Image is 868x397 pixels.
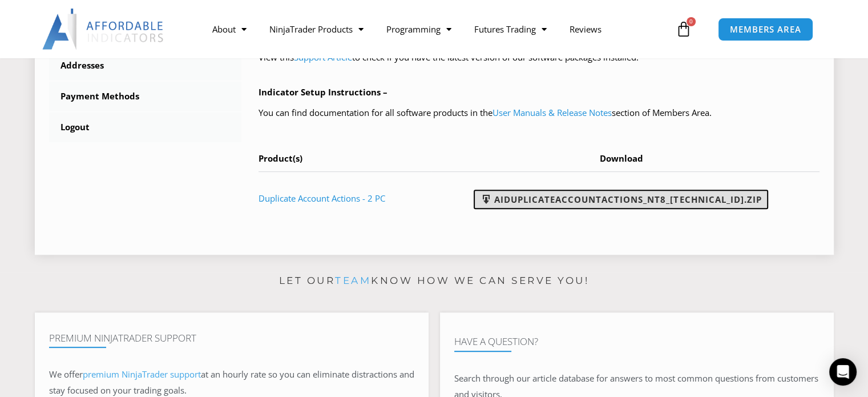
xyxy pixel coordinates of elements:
a: Addresses [49,51,242,81]
a: Payment Methods [49,82,242,111]
span: MEMBERS AREA [730,25,801,34]
a: Programming [375,16,463,42]
a: Logout [49,113,242,142]
img: LogoAI | Affordable Indicators – NinjaTrader [42,9,165,50]
h4: Have A Question? [454,336,819,347]
span: Download [600,153,643,164]
a: Futures Trading [463,16,558,42]
a: Duplicate Account Actions - 2 PC [259,193,385,204]
a: team [335,275,371,286]
div: Open Intercom Messenger [829,358,857,386]
a: 0 [659,13,709,46]
a: AIDuplicateAccountActions_NT8_[TECHNICAL_ID].zip [474,190,768,209]
a: MEMBERS AREA [718,18,813,41]
a: premium NinjaTrader support [83,368,201,380]
span: 0 [687,17,696,26]
a: NinjaTrader Products [258,16,375,42]
h4: Premium NinjaTrader Support [49,332,414,344]
p: Let our know how we can serve you! [35,272,834,290]
a: About [201,16,258,42]
p: You can find documentation for all software products in the section of Members Area. [259,105,819,121]
a: User Manuals & Release Notes [492,107,612,118]
nav: Menu [201,16,673,42]
span: Product(s) [259,153,302,164]
span: We offer [49,368,83,380]
b: Indicator Setup Instructions – [259,86,387,98]
a: Reviews [558,16,613,42]
span: at an hourly rate so you can eliminate distractions and stay focused on your trading goals. [49,368,414,396]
